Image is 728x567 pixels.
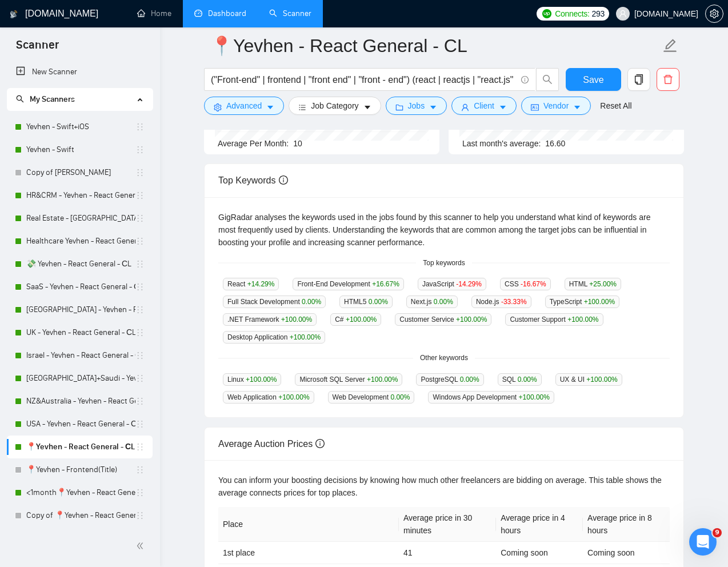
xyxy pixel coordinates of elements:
[269,9,311,18] a: searchScanner
[456,316,487,324] span: +100.00 %
[26,413,135,436] a: USA - Yevhen - React General - СL
[627,68,650,91] button: copy
[589,280,617,288] span: +25.00 %
[135,397,145,406] span: holder
[418,278,486,290] span: JavaScript
[7,184,153,207] li: HR&CRM - Yevhen - React General - СL
[223,296,326,308] span: Full Stack Development
[7,138,153,161] li: Yevhen - Swift
[706,9,723,18] span: setting
[194,9,246,18] a: dashboardDashboard
[7,298,153,321] li: Switzerland - Yevhen - React General - СL
[218,507,399,542] th: Place
[7,207,153,230] li: Real Estate - Yevhen - React General - СL
[657,74,679,85] span: delete
[26,321,135,344] a: UK - Yevhen - React General - СL
[628,74,650,85] span: copy
[586,376,617,384] span: +100.00 %
[135,168,145,177] span: holder
[555,7,589,20] span: Connects:
[135,511,145,520] span: holder
[600,99,631,112] a: Reset All
[26,207,135,230] a: Real Estate - [GEOGRAPHIC_DATA] - React General - СL
[471,296,531,308] span: Node.js
[395,103,403,111] span: folder
[293,278,403,290] span: Front-End Development
[372,280,399,288] span: +16.67 %
[137,9,171,18] a: homeHome
[278,393,309,401] span: +100.00 %
[26,161,135,184] a: Copy of [PERSON_NAME]
[496,507,583,542] th: Average price in 4 hours
[7,367,153,390] li: UAE+Saudi - Yevhen - React General - СL
[135,122,145,131] span: holder
[26,275,135,298] a: SaaS - Yevhen - React General - СL
[705,5,723,23] button: setting
[136,540,147,552] span: double-left
[223,331,325,344] span: Desktop Application
[367,376,398,384] span: +100.00 %
[26,298,135,321] a: [GEOGRAPHIC_DATA] - Yevhen - React General - СL
[218,474,670,499] div: You can inform your boosting decisions by knowing how much other freelancers are bidding on avera...
[363,103,371,111] span: caret-down
[395,313,491,326] span: Customer Service
[210,31,661,60] input: Scanner name...
[16,61,143,83] a: New Scanner
[223,373,281,386] span: Linux
[565,278,621,290] span: HTML
[218,164,670,197] div: Top Keywords
[413,353,475,364] span: Other keywords
[26,458,135,481] a: 📍Yevhen - Frontend(Title)
[505,313,603,326] span: Customer Support
[339,296,393,308] span: HTML5
[311,99,358,112] span: Job Category
[498,373,542,386] span: SQL
[592,7,605,20] span: 293
[214,103,222,111] span: setting
[7,253,153,275] li: 💸 Yevhen - React General - СL
[521,97,591,115] button: idcardVendorcaret-down
[281,316,312,324] span: +100.00 %
[416,258,471,269] span: Top keywords
[135,442,145,452] span: holder
[218,211,670,249] div: GigRadar analyses the keywords used in the jobs found by this scanner to help you understand what...
[302,298,321,306] span: 0.00 %
[26,367,135,390] a: [GEOGRAPHIC_DATA]+Saudi - Yevhen - React General - СL
[135,191,145,200] span: holder
[16,95,24,103] span: search
[555,373,622,386] span: UX & UI
[7,458,153,481] li: 📍Yevhen - Frontend(Title)
[7,504,153,527] li: Copy of 📍Yevhen - React General - СL
[7,275,153,298] li: SaaS - Yevhen - React General - СL
[474,99,494,112] span: Client
[10,5,18,23] img: logo
[460,376,479,384] span: 0.00 %
[545,296,619,308] span: TypeScript
[330,313,381,326] span: C#
[290,333,321,341] span: +100.00 %
[315,439,325,448] span: info-circle
[26,253,135,275] a: 💸 Yevhen - React General - СL
[7,344,153,367] li: Israel - Yevhen - React General - СL
[293,139,302,148] span: 10
[135,420,145,429] span: holder
[689,528,717,556] iframe: Intercom live chat
[135,145,145,154] span: holder
[211,73,516,87] input: Search Freelance Jobs...
[26,344,135,367] a: Israel - Yevhen - React General - СL
[619,10,627,18] span: user
[521,280,546,288] span: -16.67 %
[223,391,314,404] span: Web Application
[705,9,723,18] a: setting
[7,115,153,138] li: Yevhen - Swift+iOS
[7,37,68,61] span: Scanner
[657,68,679,91] button: delete
[223,313,317,326] span: .NET Framework
[135,374,145,383] span: holder
[537,74,558,85] span: search
[7,61,153,83] li: New Scanner
[429,103,437,111] span: caret-down
[518,376,537,384] span: 0.00 %
[30,94,75,104] span: My Scanners
[26,138,135,161] a: Yevhen - Swift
